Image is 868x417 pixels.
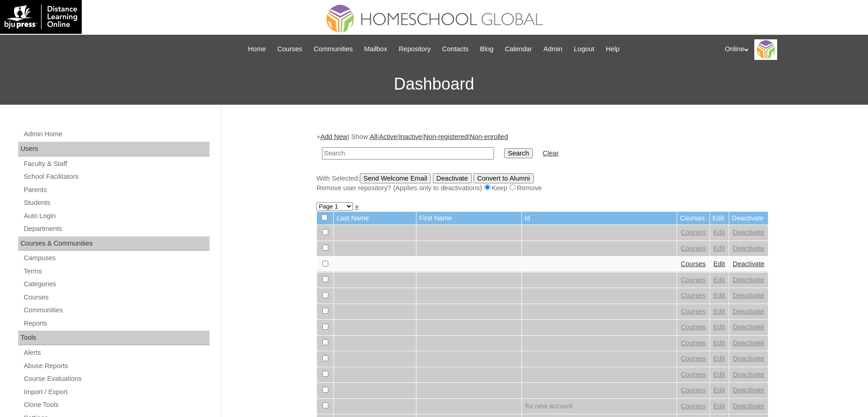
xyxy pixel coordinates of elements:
a: Deactivate [733,355,764,362]
a: All [370,133,377,140]
a: Non-registered [424,133,468,140]
a: Edit [714,402,725,410]
a: Help [601,44,624,54]
span: Communities [314,44,353,54]
span: Admin [543,44,563,54]
span: Logout [574,44,594,54]
a: Logout [569,44,599,54]
div: Courses & Communities [18,236,210,251]
a: Courses [681,276,706,283]
a: Edit [714,229,725,236]
a: Deactivate [733,229,764,236]
input: Send Welcome Email [360,173,431,183]
div: Users [18,142,210,156]
a: Communities [309,44,358,54]
a: Faculty & Staff [23,158,210,170]
a: Courses [273,44,307,54]
input: Deactivate [433,173,472,183]
input: Search [504,148,532,158]
a: Students [23,197,210,208]
a: Alerts [23,347,210,358]
a: Courses [681,402,706,410]
a: Home [243,44,270,54]
div: Remove user repository? (Applies only to deactivations) Keep Remove [316,183,768,193]
a: Courses [681,339,706,347]
a: Categories [23,278,210,290]
input: Convert to Alumni [473,173,534,183]
a: Edit [714,292,725,299]
a: Admin Home [23,128,210,140]
a: Communities [23,305,210,316]
a: Parents [23,184,210,196]
a: Deactivate [733,276,764,283]
div: + | Show: | | | | [316,132,768,192]
a: Course Evaluations [23,373,210,385]
a: Campuses [23,252,210,264]
span: Contacts [442,44,468,54]
a: Edit [714,355,725,362]
a: Edit [714,276,725,283]
a: Clone Tools [23,399,210,411]
a: Courses [681,292,706,299]
a: Departments [23,223,210,235]
span: Help [606,44,620,54]
a: Deactivate [733,386,764,394]
a: Courses [681,323,706,331]
a: Mailbox [360,44,392,54]
div: Online [725,39,859,60]
a: Courses [681,386,706,394]
a: Edit [714,386,725,394]
a: Deactivate [733,260,764,267]
a: Inactive [399,133,422,140]
a: Courses [681,245,706,252]
td: Courses [677,212,710,225]
a: Add New [321,133,347,140]
a: Edit [714,245,725,252]
td: First Name [416,212,521,225]
span: Calendar [505,44,532,54]
a: Deactivate [733,308,764,315]
span: Courses [277,44,302,54]
a: Clear [543,150,559,157]
a: Import / Export [23,386,210,398]
a: Edit [714,260,725,267]
td: Id [522,212,677,225]
td: Edit [710,212,729,225]
span: Repository [399,44,431,54]
div: With Selected: [316,173,768,193]
a: Edit [714,339,725,347]
a: Admin [539,44,567,54]
a: Deactivate [733,402,764,410]
a: Edit [714,371,725,378]
a: Courses [23,292,210,303]
a: School Facilitators [23,171,210,182]
img: logo-white.png [5,5,77,29]
span: Mailbox [364,44,388,54]
a: Courses [681,371,706,378]
a: Non-enrolled [470,133,508,140]
a: Deactivate [733,245,764,252]
td: Last Name [334,212,416,225]
div: Tools [18,331,210,345]
a: Terms [23,266,210,277]
a: Active [379,133,397,140]
a: Deactivate [733,292,764,299]
a: Auto Login [23,210,210,222]
span: Blog [480,44,493,54]
a: Abuse Reports [23,360,210,372]
input: Search [322,147,494,160]
td: Deactivate [729,212,768,225]
h3: Dashboard [5,64,863,105]
a: Edit [714,323,725,331]
a: Deactivate [733,323,764,331]
a: Deactivate [733,371,764,378]
img: Online Academy [754,39,777,60]
a: » [355,203,358,210]
a: Calendar [500,44,537,54]
a: Courses [681,260,706,267]
a: Blog [475,44,498,54]
a: Repository [394,44,435,54]
a: Courses [681,308,706,315]
a: Reports [23,318,210,329]
a: Edit [714,308,725,315]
